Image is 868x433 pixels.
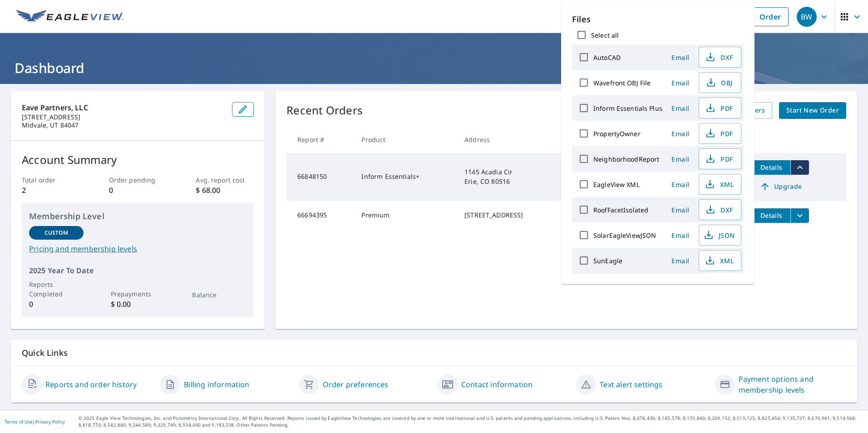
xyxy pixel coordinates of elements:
[670,206,691,214] span: Email
[600,379,662,390] a: Text alert settings
[109,175,167,185] p: Order pending
[670,231,691,240] span: Email
[184,379,249,390] a: Billing information
[699,250,741,271] button: XML
[286,102,363,119] p: Recent Orders
[196,185,254,196] p: $ 68.00
[670,155,691,163] span: Email
[666,152,695,166] button: Email
[705,230,734,241] span: JSON
[670,256,691,265] span: Email
[11,59,857,77] h1: Dashboard
[593,231,656,240] label: SolarEagleViewJSON
[670,104,691,113] span: Email
[464,211,554,220] div: [STREET_ADDRESS]
[670,53,691,62] span: Email
[670,180,691,189] span: Email
[705,52,734,63] span: DXF
[457,126,561,153] th: Address
[593,155,659,163] label: NeighborhoodReport
[666,177,695,192] button: Email
[699,225,741,246] button: JSON
[699,123,741,144] button: PDF
[790,208,809,223] button: filesDropdownBtn-66694395
[739,374,846,395] a: Payment options and membership levels
[286,153,354,201] td: 66848150
[22,121,225,129] p: Midvale, UT 84047
[779,102,846,119] a: Start New Order
[752,208,790,223] button: detailsBtn-66694395
[705,128,734,139] span: PDF
[705,77,734,88] span: OBJ
[699,98,741,118] button: PDF
[109,185,167,196] p: 0
[666,76,695,90] button: Email
[45,379,137,390] a: Reports and order history
[192,290,247,300] p: Balance
[22,347,846,359] p: Quick Links
[666,50,695,64] button: Email
[16,10,123,24] img: EV Logo
[44,229,68,237] p: Custom
[196,175,254,185] p: Avg. report cost
[111,299,165,310] p: $ 0.00
[593,79,651,87] label: Wavefront OBJ File
[22,113,225,121] p: [STREET_ADDRESS]
[5,418,33,425] a: Terms of Use
[29,243,247,254] a: Pricing and membership levels
[5,419,65,424] p: |
[699,148,741,169] button: PDF
[323,379,389,390] a: Order preferences
[752,179,809,194] a: Upgrade
[22,102,225,113] p: Eave Partners, LLC
[758,211,785,220] span: Details
[22,152,254,168] p: Account Summary
[593,53,621,62] label: AutoCAD
[758,181,804,192] span: Upgrade
[22,185,80,196] p: 2
[22,175,80,185] p: Total order
[666,254,695,268] button: Email
[593,180,640,189] label: EagleView XML
[29,265,247,276] p: 2025 Year To Date
[666,203,695,217] button: Email
[670,129,691,138] span: Email
[111,289,165,299] p: Prepayments
[705,255,734,266] span: XML
[354,126,457,153] th: Product
[572,13,744,25] p: Files
[705,153,734,164] span: PDF
[79,415,863,428] p: © 2025 Eagle View Technologies, Inc. and Pictometry International Corp. All Rights Reserved. Repo...
[593,129,641,138] label: PropertyOwner
[786,105,839,116] span: Start New Order
[29,299,84,310] p: 0
[699,72,741,93] button: OBJ
[790,160,809,175] button: filesDropdownBtn-66848150
[666,228,695,242] button: Email
[29,280,84,299] p: Reports Completed
[354,201,457,230] td: Premium
[593,206,648,214] label: RoofFacetIsolated
[591,31,619,39] label: Select all
[35,418,65,425] a: Privacy Policy
[705,103,734,113] span: PDF
[752,7,789,26] a: Order
[666,127,695,141] button: Email
[286,126,354,153] th: Report #
[705,204,734,215] span: DXF
[797,7,817,27] div: BW
[699,47,741,68] button: DXF
[699,174,741,195] button: XML
[752,160,790,175] button: detailsBtn-66848150
[593,104,662,113] label: Inform Essentials Plus
[593,256,622,265] label: SunEagle
[464,167,554,186] div: 1145 Acadia Cir Erie, CO 80516
[461,379,533,390] a: Contact information
[29,210,247,222] p: Membership Level
[286,201,354,230] td: 66694395
[758,163,785,172] span: Details
[670,79,691,87] span: Email
[354,153,457,201] td: Inform Essentials+
[699,199,741,220] button: DXF
[705,179,734,190] span: XML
